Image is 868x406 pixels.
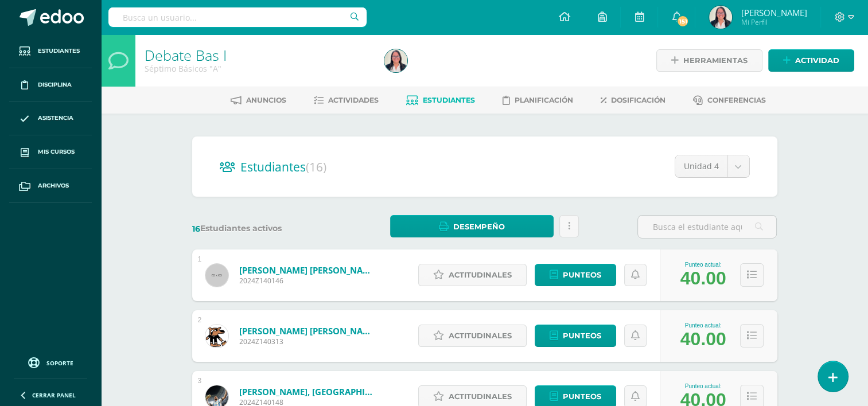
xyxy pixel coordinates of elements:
span: Mi Perfil [741,17,807,27]
div: Séptimo Básicos 'A' [145,63,371,74]
img: 574b1d17f96b15b40b404c5a41603441.png [709,6,732,29]
div: Punteo actual: [680,261,726,268]
div: 40.00 [680,268,726,289]
div: 2 [198,316,202,324]
span: Punteos [563,264,601,286]
span: Punteos [563,325,601,346]
a: Punteos [535,325,616,347]
div: Punteo actual: [680,383,726,389]
span: Actividad [795,50,839,71]
span: Disciplina [38,80,72,89]
a: Unidad 4 [675,155,749,177]
h1: Debate Bas I [145,47,371,63]
a: [PERSON_NAME] [PERSON_NAME] [239,264,377,276]
span: Soporte [46,359,73,367]
span: 2024Z140313 [239,337,377,346]
a: Conferencias [693,91,766,110]
input: Busca un usuario... [108,7,367,27]
span: Conferencias [707,96,766,104]
a: Asistencia [9,102,92,136]
span: 151 [676,15,689,28]
span: Dosificación [611,96,665,104]
a: Anuncios [231,91,286,110]
span: 2024Z140146 [239,276,377,286]
input: Busca el estudiante aquí... [638,216,776,238]
span: Actitudinales [449,325,512,346]
a: Archivos [9,169,92,203]
span: Estudiantes [423,96,475,104]
span: Mis cursos [38,147,75,157]
a: Herramientas [656,49,762,72]
a: Debate Bas I [145,45,227,65]
a: Actividades [314,91,379,110]
a: Actitudinales [418,325,527,347]
span: Unidad 4 [684,155,719,177]
a: Mis cursos [9,135,92,169]
img: 60x60 [205,264,228,287]
label: Estudiantes activos [192,223,332,234]
span: (16) [306,159,326,175]
span: Estudiantes [240,159,326,175]
span: Planificación [515,96,573,104]
a: [PERSON_NAME] [PERSON_NAME] [239,325,377,337]
a: Disciplina [9,68,92,102]
span: Asistencia [38,114,73,123]
span: Estudiantes [38,46,80,56]
a: Dosificación [601,91,665,110]
img: 574b1d17f96b15b40b404c5a41603441.png [384,49,407,72]
a: Planificación [503,91,573,110]
a: Punteos [535,264,616,286]
span: Anuncios [246,96,286,104]
div: 1 [198,255,202,263]
span: [PERSON_NAME] [741,7,807,18]
span: Archivos [38,181,69,190]
a: [PERSON_NAME], [GEOGRAPHIC_DATA] [239,386,377,397]
span: Actitudinales [449,264,512,286]
div: 40.00 [680,329,726,350]
a: Soporte [14,354,87,370]
div: Punteo actual: [680,322,726,329]
a: Actitudinales [418,264,527,286]
span: Cerrar panel [32,391,76,399]
a: Actividad [768,49,854,72]
span: Actividades [328,96,379,104]
a: Desempeño [390,215,554,237]
div: 3 [198,377,202,385]
a: Estudiantes [406,91,475,110]
span: Herramientas [683,50,748,71]
span: Desempeño [453,216,505,237]
span: 16 [192,224,200,234]
a: Estudiantes [9,34,92,68]
img: 95badb63f32ad60d7b33780e8750d394.png [205,325,228,348]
